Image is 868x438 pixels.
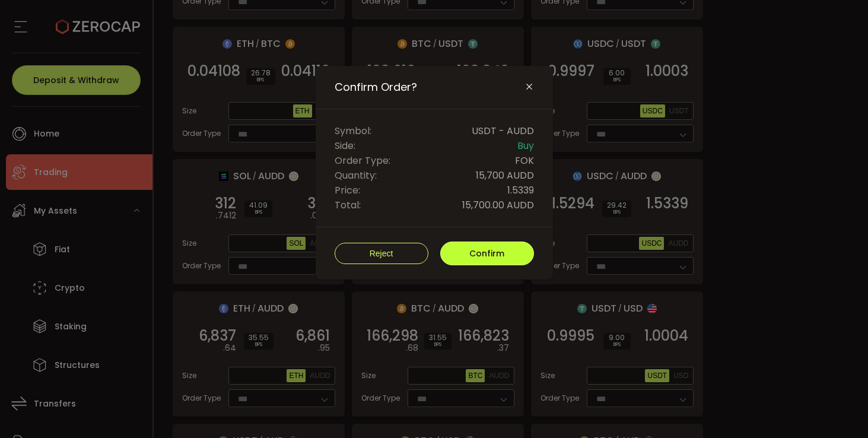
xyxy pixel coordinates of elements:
div: Confirm Order? [316,66,553,280]
span: Buy [517,138,534,153]
span: 15,700.00 AUDD [462,198,534,212]
button: Reject [335,243,428,264]
span: USDT - AUDD [472,123,534,138]
span: Confirm [469,247,504,259]
span: 15,700 AUDD [476,168,534,183]
button: Confirm [440,242,534,265]
span: Reject [370,249,393,258]
span: Price: [335,183,360,198]
span: FOK [515,153,534,168]
span: Side: [335,138,355,153]
span: Symbol: [335,123,371,138]
span: 1.5339 [507,183,534,198]
iframe: Chat Widget [809,381,868,438]
button: Close [524,82,534,93]
span: Quantity: [335,168,377,183]
span: Confirm Order? [335,80,417,94]
span: Order Type: [335,153,390,168]
span: Total: [335,198,361,212]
